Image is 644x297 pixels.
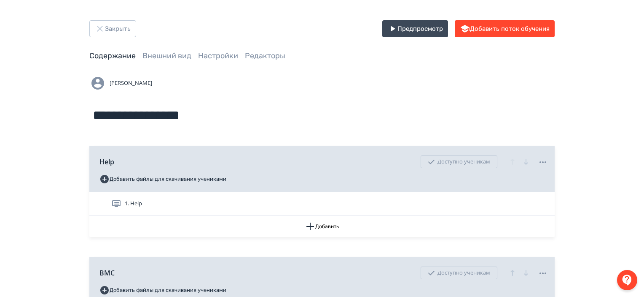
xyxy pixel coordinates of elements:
[89,216,555,237] button: Добавить
[245,51,285,60] a: Редакторы
[89,192,555,216] div: 1. Help
[99,157,114,167] span: Help
[89,51,136,60] a: Содержание
[421,267,497,279] div: Доступно ученикам
[455,20,555,37] button: Добавить поток обучения
[99,283,226,297] button: Добавить файлы для скачивания учениками
[125,199,142,208] span: 1. Help
[382,20,448,37] button: Предпросмотр
[99,172,226,186] button: Добавить файлы для скачивания учениками
[99,268,115,278] span: BMC
[142,51,191,60] a: Внешний вид
[89,20,136,37] button: Закрыть
[421,155,497,168] div: Доступно ученикам
[110,79,152,87] span: [PERSON_NAME]
[198,51,238,60] a: Настройки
